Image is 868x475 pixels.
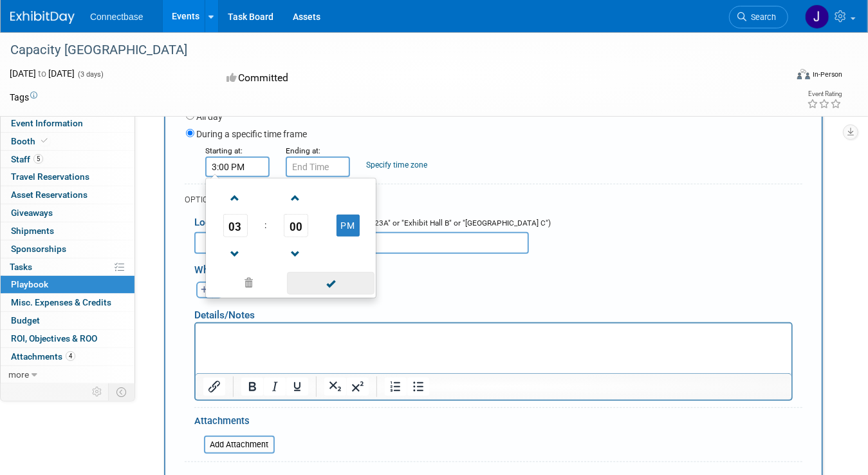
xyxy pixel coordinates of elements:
[812,70,842,79] div: In-Person
[90,12,143,22] span: Connectbase
[11,351,75,362] span: Attachments
[33,154,43,164] span: 5
[235,218,551,228] span: (e.g. "Exhibit Booth" or "Meeting Room 123A" or "Exhibit Hall B" or "[GEOGRAPHIC_DATA] C")
[11,189,88,200] span: Asset Reservations
[205,157,270,177] input: Start Time
[805,5,829,29] img: John Giblin
[337,215,360,237] button: PM
[77,70,104,79] span: (3 days)
[1,366,134,383] a: more
[185,194,802,206] div: OPTIONAL DETAILS:
[1,312,134,329] a: Budget
[208,275,288,293] a: Clear selection
[11,226,54,236] span: Shipments
[241,378,263,396] button: Bold
[205,146,243,155] small: Starting at:
[10,91,37,104] td: Tags
[36,68,48,79] span: to
[262,214,269,237] td: :
[746,12,776,22] span: Search
[223,237,248,270] a: Decrement Hour
[196,324,791,373] iframe: Rich Text Area
[11,297,111,307] span: Misc. Expenses & Credits
[11,315,40,325] span: Budget
[203,378,225,396] button: Insert/edit link
[284,214,308,237] span: Pick Minute
[11,154,43,164] span: Staff
[807,91,842,97] div: Event Rating
[11,118,83,128] span: Event Information
[8,369,29,380] span: more
[109,383,135,400] td: Toggle Event Tabs
[196,110,223,123] label: All day
[10,11,75,24] img: ExhibitDay
[196,128,307,141] label: During a specific time frame
[286,378,308,396] button: Underline
[223,67,487,90] div: Committed
[729,6,788,28] a: Search
[11,171,89,182] span: Travel Reservations
[284,237,308,270] a: Decrement Minute
[1,186,134,204] a: Asset Reservations
[194,217,233,228] span: Location
[6,39,771,62] div: Capacity [GEOGRAPHIC_DATA]
[194,257,802,278] div: Who's involved?
[407,378,429,396] button: Bullet list
[10,262,32,272] span: Tasks
[194,414,275,431] div: Attachments
[286,146,320,155] small: Ending at:
[264,378,286,396] button: Italic
[1,133,134,150] a: Booth
[286,157,350,177] input: End Time
[11,279,48,289] span: Playbook
[1,151,134,168] a: Staff5
[1,240,134,258] a: Sponsorships
[11,136,50,146] span: Booth
[324,378,346,396] button: Subscript
[194,298,793,322] div: Details/Notes
[1,204,134,222] a: Giveaways
[1,294,134,311] a: Misc. Expenses & Credits
[366,160,427,170] a: Specify time zone
[1,258,134,276] a: Tasks
[1,115,134,132] a: Event Information
[41,137,48,144] i: Booth reservation complete
[1,222,134,240] a: Shipments
[1,276,134,293] a: Playbook
[284,181,308,214] a: Increment Minute
[347,378,369,396] button: Superscript
[223,214,248,237] span: Pick Hour
[11,244,66,254] span: Sponsorships
[11,333,97,344] span: ROI, Objectives & ROO
[10,68,75,79] span: [DATE] [DATE]
[223,181,248,214] a: Increment Hour
[1,330,134,347] a: ROI, Objectives & ROO
[1,168,134,186] a: Travel Reservations
[86,383,109,400] td: Personalize Event Tab Strip
[11,208,53,218] span: Giveaways
[1,348,134,365] a: Attachments4
[719,67,842,86] div: Event Format
[286,275,375,293] a: Done
[797,69,810,79] img: Format-Inperson.png
[66,351,75,361] span: 4
[385,378,407,396] button: Numbered list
